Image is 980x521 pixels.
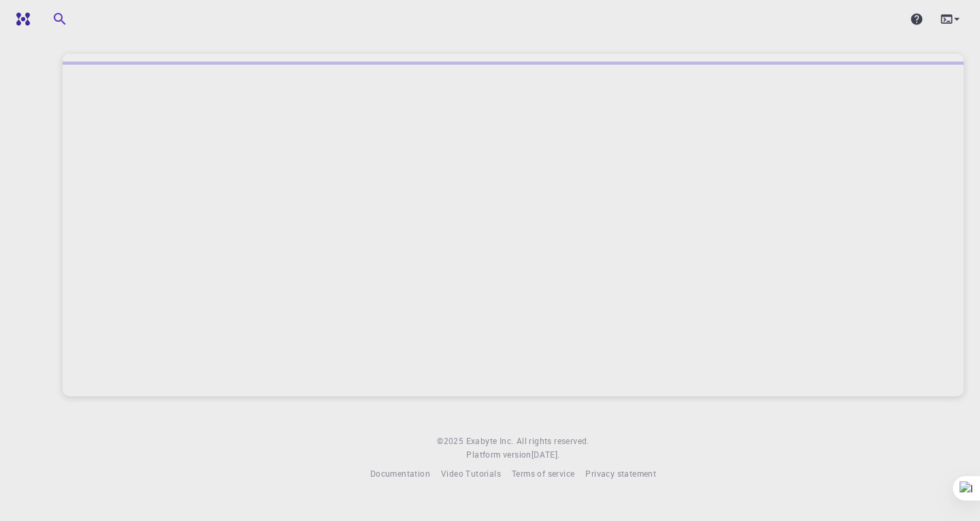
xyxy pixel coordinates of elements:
[512,467,574,481] a: Terms of service
[512,468,574,479] span: Terms of service
[466,448,531,462] span: Platform version
[532,448,560,462] a: [DATE].
[370,467,430,481] a: Documentation
[370,468,430,479] span: Documentation
[441,468,501,479] span: Video Tutorials
[11,12,30,26] img: logo
[532,449,560,460] span: [DATE] .
[585,467,656,481] a: Privacy statement
[466,435,514,448] a: Exabyte Inc.
[437,435,465,448] span: © 2025
[585,468,656,479] span: Privacy statement
[441,467,501,481] a: Video Tutorials
[466,435,514,446] span: Exabyte Inc.
[517,435,589,448] span: All rights reserved.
